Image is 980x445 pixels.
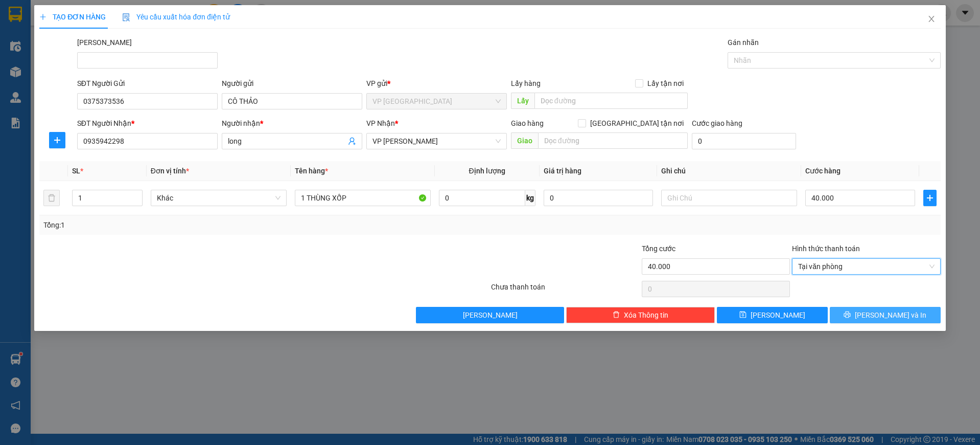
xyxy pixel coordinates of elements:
span: Xóa Thông tin [624,309,668,321]
span: [PERSON_NAME] [463,309,518,321]
span: close [927,15,936,23]
span: Tên hàng [295,167,328,175]
button: Close [917,5,946,34]
div: VP gửi [366,78,507,89]
span: kg [525,190,535,206]
span: Giao [511,132,538,149]
div: SĐT Người Gửi [77,78,218,89]
label: Mã ĐH [77,38,132,47]
input: Mã ĐH [77,52,218,69]
button: plus [49,132,65,148]
span: printer [844,311,851,319]
span: [GEOGRAPHIC_DATA] tận nơi [586,118,688,129]
span: TẠO ĐƠN HÀNG [39,13,106,21]
span: Lấy tận nơi [643,78,688,89]
input: Dọc đường [538,132,688,149]
span: Tại văn phòng [798,259,935,274]
img: icon [122,13,130,21]
input: Cước giao hàng [692,133,796,149]
span: user-add [348,137,356,145]
button: plus [923,190,937,206]
div: Người gửi [222,78,362,89]
span: plus [50,136,65,144]
span: delete [613,311,620,319]
button: save[PERSON_NAME] [717,307,828,323]
span: Cước hàng [805,167,841,175]
span: Giá trị hàng [544,167,581,175]
button: delete [43,190,60,206]
span: Khác [157,190,281,206]
span: [PERSON_NAME] [751,309,805,321]
span: Lấy [511,93,534,109]
div: Chưa thanh toán [490,281,641,299]
span: Lấy hàng [511,79,541,87]
button: [PERSON_NAME] [416,307,565,323]
th: Ghi chú [657,161,801,181]
label: Hình thức thanh toán [792,244,860,253]
span: plus [39,13,46,20]
span: save [739,311,746,319]
span: VP Nhận [366,119,395,127]
input: Ghi Chú [661,190,797,206]
div: SĐT Người Nhận [77,118,218,129]
input: VD: Bàn, Ghế [295,190,431,206]
span: SL [72,167,80,175]
label: Cước giao hàng [692,119,742,127]
div: Tổng: 1 [43,219,378,231]
button: deleteXóa Thông tin [566,307,715,323]
input: Dọc đường [534,93,688,109]
input: 0 [544,190,654,206]
button: printer[PERSON_NAME] và In [830,307,941,323]
span: Giao hàng [511,119,544,127]
label: Gán nhãn [728,38,759,47]
span: VP Phan Thiết [372,133,501,149]
span: Tổng cước [642,244,675,253]
span: [PERSON_NAME] và In [855,309,926,321]
div: Người nhận [222,118,362,129]
span: Đơn vị tính [151,167,189,175]
span: Định lượng [469,167,505,175]
span: Yêu cầu xuất hóa đơn điện tử [122,13,230,21]
span: plus [924,194,936,202]
span: VP Nha Trang [372,94,501,109]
